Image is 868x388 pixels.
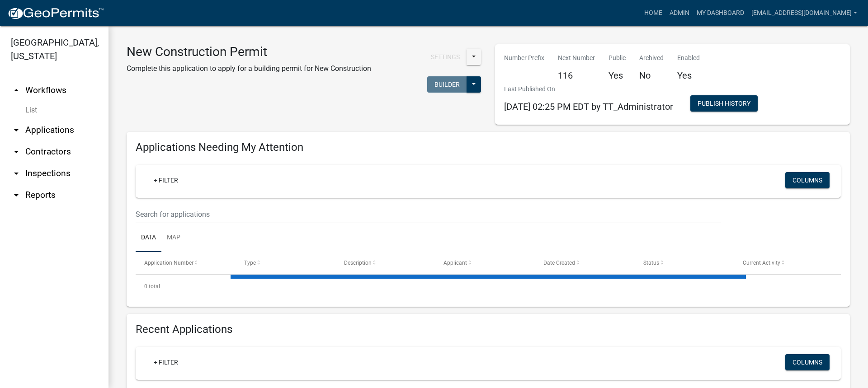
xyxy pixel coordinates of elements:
button: Publish History [690,95,758,112]
button: Builder [427,76,467,93]
p: Complete this application to apply for a building permit for New Construction [127,63,371,74]
datatable-header-cell: Current Activity [734,252,834,274]
a: + Filter [146,354,185,370]
h5: Yes [677,70,700,81]
a: Data [136,224,161,252]
a: Map [161,224,186,252]
span: Status [643,260,659,266]
a: Admin [666,5,693,22]
p: Enabled [677,53,700,63]
span: Description [344,260,372,266]
datatable-header-cell: Applicant [435,252,535,274]
p: Public [609,53,626,63]
h3: New Construction Permit [127,44,371,60]
a: + Filter [146,172,185,188]
datatable-header-cell: Date Created [535,252,635,274]
p: Number Prefix [504,53,544,63]
span: [DATE] 02:25 PM EDT by TT_Administrator [504,101,673,112]
h5: 116 [558,70,595,81]
button: Columns [785,172,830,188]
p: Last Published On [504,84,673,94]
a: My Dashboard [693,5,748,22]
h5: No [639,70,664,81]
i: arrow_drop_down [11,125,22,136]
div: 0 total [136,275,841,298]
span: Current Activity [743,260,780,266]
button: Columns [785,354,830,370]
input: Search for applications [136,205,721,224]
datatable-header-cell: Application Number [136,252,236,274]
span: Date Created [543,260,575,266]
button: Settings [424,49,467,65]
p: Next Number [558,53,595,63]
span: Applicant [443,260,467,266]
i: arrow_drop_down [11,168,22,179]
span: Application Number [144,260,193,266]
datatable-header-cell: Status [635,252,735,274]
h5: Yes [609,70,626,81]
datatable-header-cell: Description [335,252,435,274]
wm-modal-confirm: Workflow Publish History [690,101,758,108]
h4: Recent Applications [136,323,841,336]
a: [EMAIL_ADDRESS][DOMAIN_NAME] [748,5,861,22]
i: arrow_drop_down [11,146,22,157]
span: Type [244,260,256,266]
h4: Applications Needing My Attention [136,141,841,154]
datatable-header-cell: Type [236,252,335,274]
p: Archived [639,53,664,63]
i: arrow_drop_up [11,85,22,96]
a: Home [641,5,666,22]
i: arrow_drop_down [11,190,22,201]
